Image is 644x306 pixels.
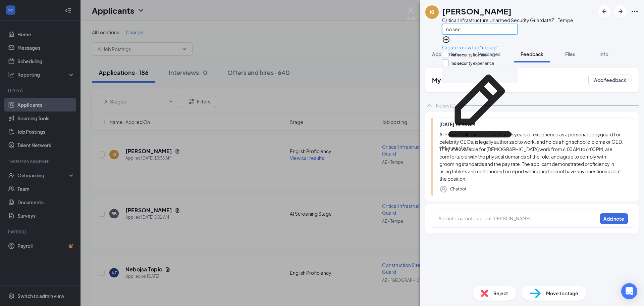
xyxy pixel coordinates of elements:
[439,185,447,193] svg: Profile
[430,9,434,15] div: KI
[439,131,626,182] div: AI Phone Call: The applicant has 25 years of experience as a personal bodyguard for celebrity CEO...
[588,75,632,85] button: Add feedback
[450,186,467,192] div: Chatbot
[600,213,628,224] button: Add note
[432,51,458,57] span: Application
[439,121,475,127] span: [DATE] 10:46 AM
[432,76,470,84] h2: My feedback
[600,7,608,15] svg: ArrowLeftNew
[616,7,625,15] svg: ArrowRight
[599,51,608,57] span: Info
[436,102,455,109] div: Notes (1)
[614,5,627,17] button: ArrowRight
[442,17,573,24] div: Critical Infrastructure Unarmed Security Guard at AZ - Tempe
[442,68,518,144] svg: Pencil
[565,51,575,57] span: Files
[631,7,639,15] svg: Ellipses
[493,290,508,297] span: Reject
[442,36,450,44] svg: PlusCircle
[621,283,637,299] div: Open Intercom Messenger
[442,5,512,17] h1: [PERSON_NAME]
[546,290,578,297] span: Move to stage
[442,144,518,151] div: Manage tags
[598,5,610,17] button: ArrowLeftNew
[425,101,433,110] svg: ChevronUp
[521,51,543,57] span: Feedback
[442,44,498,50] a: Create a new tag "no sec"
